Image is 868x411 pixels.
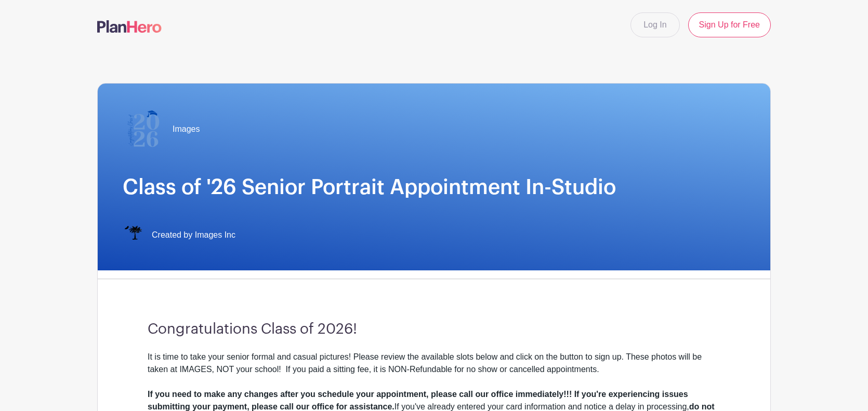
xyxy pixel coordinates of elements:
a: Sign Up for Free [688,12,771,37]
h3: Congratulations Class of 2026! [148,321,720,338]
img: logo-507f7623f17ff9eddc593b1ce0a138ce2505c220e1c5a4e2b4648c50719b7d32.svg [97,20,162,33]
a: Log In [630,12,679,37]
h1: Class of '26 Senior Portrait Appointment In-Studio [123,175,745,200]
img: 2026%20logo%20(2).png [123,108,164,150]
span: Images [173,123,200,135]
span: Created by Images Inc [152,229,235,241]
div: It is time to take your senior formal and casual pictures! Please review the available slots belo... [148,351,720,376]
img: IMAGES%20logo%20transparenT%20PNG%20s.png [123,225,143,245]
strong: If you need to make any changes after you schedule your appointment, please call our office immed... [148,390,688,411]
